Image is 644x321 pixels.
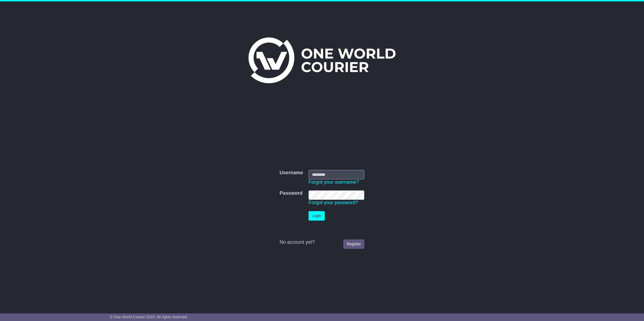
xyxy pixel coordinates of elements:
[280,190,303,196] label: Password
[248,37,396,83] img: One World
[280,170,303,176] label: Username
[110,315,188,319] span: © One World Courier 2025. All rights reserved.
[309,179,359,185] a: Forgot your username?
[309,200,358,205] a: Forgot your password?
[309,211,325,221] button: Login
[343,239,364,249] a: Register
[280,239,365,245] div: No account yet?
